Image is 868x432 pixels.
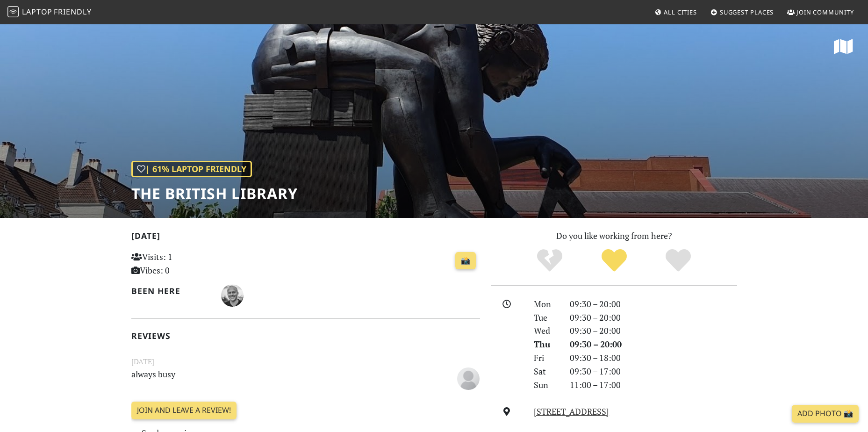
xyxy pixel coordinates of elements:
span: Laptop [22,7,52,17]
span: Join Community [796,8,854,16]
h2: Reviews [131,331,480,341]
span: Suggest Places [720,8,774,16]
span: All Cities [664,8,697,16]
img: blank-535327c66bd565773addf3077783bbfce4b00ec00e9fd257753287c682c7fa38.png [457,367,480,390]
a: Join and leave a review! [131,402,237,419]
h2: [DATE] [131,231,480,245]
div: 09:30 – 20:00 [564,311,743,324]
a: Join Community [783,4,858,21]
div: No [517,248,582,274]
a: Add Photo 📸 [792,405,859,423]
h1: The British Library [131,185,298,202]
div: | 61% Laptop Friendly [131,161,252,177]
h2: Been here [131,286,210,296]
div: Sun [528,378,564,392]
a: All Cities [651,4,701,21]
div: Wed [528,324,564,338]
small: [DATE] [126,356,486,367]
div: 09:30 – 17:00 [564,365,743,378]
img: LaptopFriendly [7,6,19,17]
span: Anonymous [457,372,480,383]
p: Visits: 1 Vibes: 0 [131,250,240,277]
span: Spencer Brown [221,289,244,300]
p: Do you like working from here? [491,229,737,243]
div: 09:30 – 20:00 [564,324,743,338]
div: 09:30 – 18:00 [564,351,743,365]
div: 11:00 – 17:00 [564,378,743,392]
a: 📸 [455,252,476,270]
img: 3118-spencer.jpg [221,284,244,307]
div: 09:30 – 20:00 [564,297,743,311]
div: Definitely! [646,248,710,274]
div: Sat [528,365,564,378]
div: Tue [528,311,564,324]
div: Fri [528,351,564,365]
p: always busy [126,367,426,389]
div: Thu [528,338,564,351]
a: [STREET_ADDRESS] [534,406,609,417]
div: Yes [582,248,646,274]
div: Mon [528,297,564,311]
a: Suggest Places [707,4,778,21]
a: LaptopFriendly LaptopFriendly [7,4,92,21]
span: Friendly [54,7,91,17]
div: 09:30 – 20:00 [564,338,743,351]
